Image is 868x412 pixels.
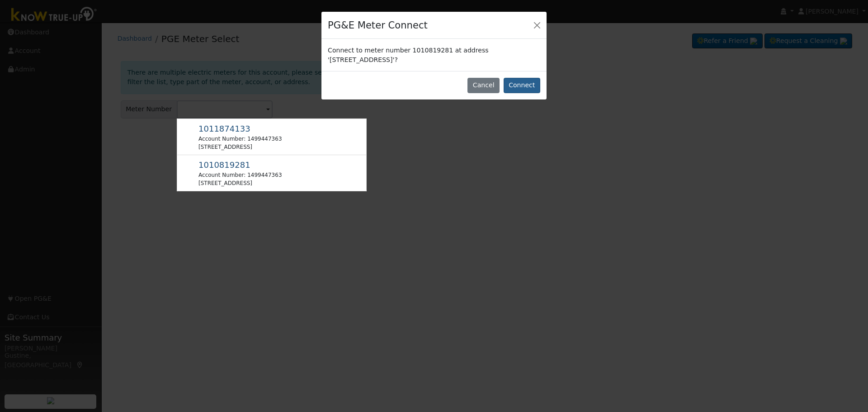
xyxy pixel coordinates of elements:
[198,179,282,187] div: [STREET_ADDRESS]
[198,171,282,179] div: Account Number: 1499447363
[198,143,282,151] div: [STREET_ADDRESS]
[531,19,543,31] button: Close
[504,78,540,93] button: Connect
[198,160,250,170] span: 1010819281
[198,124,250,133] span: 1011874133
[198,162,250,169] span: Usage Point: 8994883004
[198,126,250,133] span: Usage Point: 7793179829
[321,39,547,71] div: Connect to meter number 1010819281 at address '[STREET_ADDRESS]'?
[467,78,500,93] button: Cancel
[328,18,428,33] h4: PG&E Meter Connect
[198,135,282,143] div: Account Number: 1499447363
